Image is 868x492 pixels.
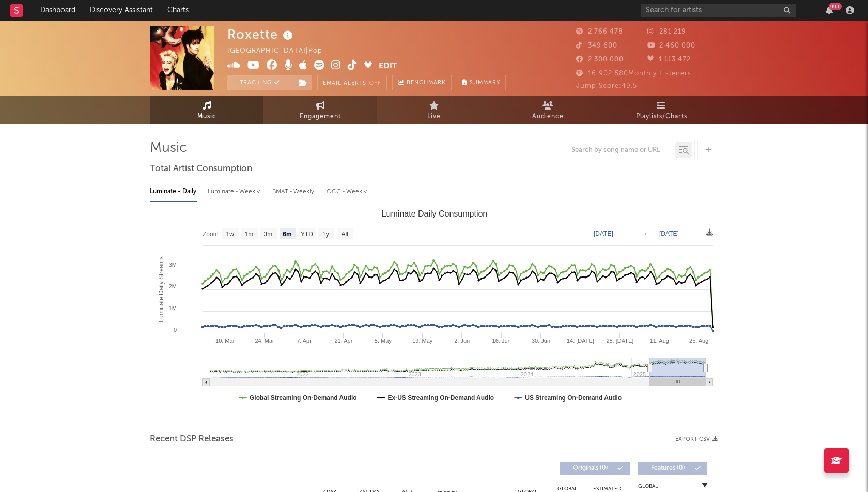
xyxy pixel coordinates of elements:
text: Luminate Daily Streams [158,256,165,322]
text: 24. Mar [255,337,274,344]
button: Email AlertsOff [317,75,387,90]
text: 7. Apr [297,337,312,344]
a: Live [377,96,491,124]
text: 0 [174,327,177,333]
text: 1w [226,230,235,238]
text: 1M [169,305,177,311]
text: 30. Jun [532,337,550,344]
span: Recent DSP Releases [150,433,234,445]
span: Audience [532,111,564,123]
text: 10. Mar [215,337,235,344]
div: BMAT - Weekly [272,183,316,201]
text: 28. [DATE] [606,337,633,344]
button: Summary [457,75,506,90]
span: Jump Score: 49.5 [576,83,637,89]
text: Luminate Daily Consumption [382,209,488,218]
text: 6m [283,230,291,238]
a: Engagement [263,96,377,124]
span: 1 113 472 [647,56,691,63]
text: 1y [322,230,329,238]
span: Engagement [300,111,341,123]
text: 19. May [412,337,433,344]
text: US Streaming On-Demand Audio [525,394,622,402]
span: Originals ( 0 ) [567,465,614,471]
text: Global Streaming On-Demand Audio [250,394,357,402]
text: 5. May [375,337,392,344]
text: 16. Jun [492,337,511,344]
text: Zoom [203,230,219,238]
button: Originals(0) [560,462,630,475]
input: Search for artists [641,4,796,17]
text: 2. Jun [454,337,470,344]
input: Search by song name or URL [566,146,675,155]
text: 21. Apr [334,337,352,344]
button: Features(0) [638,462,707,475]
text: 1m [245,230,254,238]
span: Live [427,111,441,123]
text: 3M [169,262,177,268]
button: Tracking [227,75,292,90]
span: 2 300 000 [576,56,624,63]
text: 3m [264,230,273,238]
span: 2 460 000 [647,42,695,49]
span: Playlists/Charts [636,111,687,123]
text: YTD [301,230,313,238]
a: Benchmark [392,75,452,90]
button: Export CSV [675,436,718,442]
div: Luminate - Weekly [208,183,262,201]
div: Luminate - Daily [150,183,197,201]
span: Features ( 0 ) [644,465,692,471]
text: 25. Aug [689,337,708,344]
text: [DATE] [659,230,679,237]
text: Ex-US Streaming On-Demand Audio [388,394,494,402]
svg: Luminate Daily Consumption [150,205,718,412]
a: Music [150,96,263,124]
em: Off [369,81,381,86]
span: 281 219 [647,28,686,35]
button: 99+ [826,6,833,14]
div: OCC - Weekly [327,183,368,201]
div: 99 + [829,3,842,10]
span: 16 902 580 Monthly Listeners [576,70,691,77]
span: Music [197,111,216,123]
div: Roxette [227,26,296,43]
span: 2 766 478 [576,28,623,35]
span: Benchmark [407,77,446,89]
text: 11. Aug [650,337,669,344]
a: Audience [491,96,605,124]
span: Total Artist Consumption [150,163,252,175]
text: 14. [DATE] [567,337,594,344]
div: [GEOGRAPHIC_DATA] | Pop [227,45,334,57]
span: 349 600 [576,42,617,49]
text: All [341,230,348,238]
button: Edit [379,60,397,73]
span: Summary [470,80,500,86]
a: Playlists/Charts [605,96,718,124]
text: → [642,230,648,237]
text: 2M [169,283,177,289]
text: [DATE] [594,230,613,237]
